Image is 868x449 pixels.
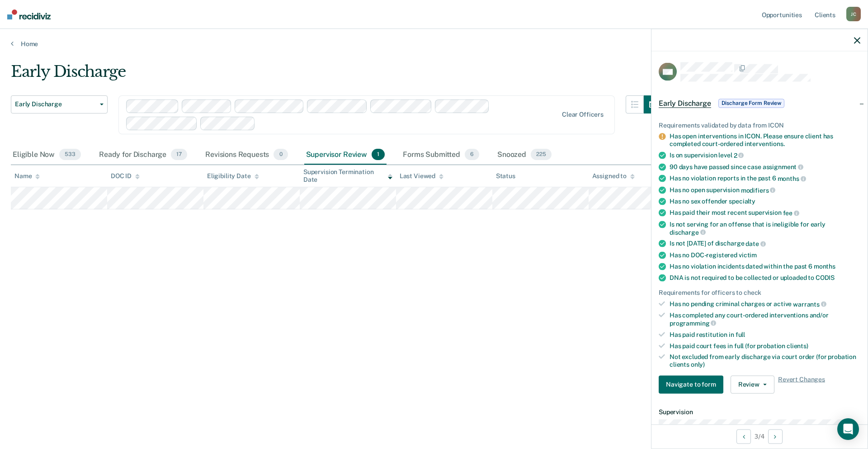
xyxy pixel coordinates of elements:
[59,149,81,161] span: 533
[846,7,861,21] div: J C
[11,62,662,88] div: Early Discharge
[496,172,515,180] div: Status
[778,375,825,393] span: Revert Changes
[14,172,40,180] div: Name
[783,209,799,217] span: fee
[495,145,553,165] div: Snoozed
[670,186,860,194] div: Has no open supervision
[670,240,860,248] div: Is not [DATE] of discharge
[731,375,774,393] button: Review
[651,424,868,448] div: 3 / 4
[670,163,860,171] div: 90 days have passed since case
[670,331,860,338] div: Has paid restitution in
[670,175,860,183] div: Has no violation reports in the past 6
[816,274,835,281] span: CODIS
[814,262,835,269] span: months
[729,198,755,205] span: specialty
[670,353,860,369] div: Not excluded from early discharge via court order (for probation clients
[207,172,259,180] div: Eligibility Date
[670,220,860,236] div: Is not serving for an offense that is ineligible for early
[659,99,711,108] span: Early Discharge
[670,262,860,270] div: Has no violation incidents dated within the past 6
[739,251,757,258] span: victim
[670,132,860,148] div: Has open interventions in ICON. Please ensure client has completed court-ordered interventions.
[691,361,705,368] span: only)
[763,163,803,170] span: assignment
[111,172,140,180] div: DOC ID
[203,145,289,165] div: Revisions Requests
[274,149,288,161] span: 0
[465,149,479,161] span: 6
[531,149,552,161] span: 225
[372,149,385,161] span: 1
[670,300,860,308] div: Has no pending criminal charges or active
[670,228,706,236] span: discharge
[837,418,859,440] div: Open Intercom Messenger
[659,375,727,393] a: Navigate to form link
[562,111,604,118] div: Clear officers
[718,99,784,108] span: Discharge Form Review
[659,375,723,393] button: Navigate to form
[400,172,443,180] div: Last Viewed
[651,89,868,118] div: Early DischargeDischarge Form Review
[745,240,765,247] span: date
[670,312,860,327] div: Has completed any court-ordered interventions and/or
[171,149,187,161] span: 17
[736,429,751,444] button: Previous Opportunity
[670,151,860,159] div: Is on supervision level
[303,168,392,184] div: Supervision Termination Date
[11,145,83,165] div: Eligible Now
[793,300,826,307] span: warrants
[11,40,857,48] a: Home
[401,145,481,165] div: Forms Submitted
[670,319,716,326] span: programming
[15,100,96,108] span: Early Discharge
[592,172,635,180] div: Assigned to
[787,342,808,349] span: clients)
[768,429,783,444] button: Next Opportunity
[736,331,745,338] span: full
[741,186,776,194] span: modifiers
[734,151,744,159] span: 2
[778,175,806,182] span: months
[670,198,860,205] div: Has no sex offender
[304,145,387,165] div: Supervisor Review
[670,251,860,259] div: Has no DOC-registered
[670,209,860,217] div: Has paid their most recent supervision
[659,288,860,296] div: Requirements for officers to check
[670,342,860,350] div: Has paid court fees in full (for probation
[7,9,51,19] img: Recidiviz
[670,274,860,281] div: DNA is not required to be collected or uploaded to
[659,408,860,416] dt: Supervision
[659,121,860,129] div: Requirements validated by data from ICON
[97,145,189,165] div: Ready for Discharge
